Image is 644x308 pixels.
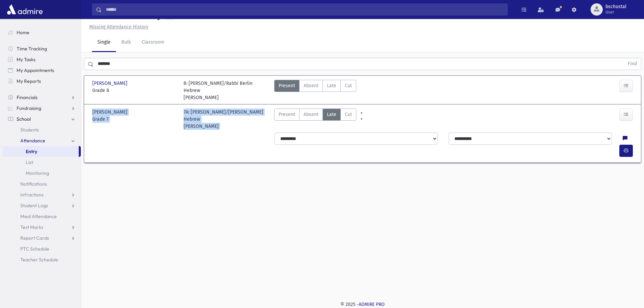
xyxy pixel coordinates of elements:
a: Infractions [3,189,81,200]
span: Present [279,111,295,118]
span: Notifications [20,181,47,187]
span: My Reports [17,78,41,84]
span: Report Cards [20,235,49,241]
a: Bulk [116,33,136,52]
div: AttTypes [274,80,356,101]
a: PTC Schedule [3,243,81,254]
a: Student Logs [3,200,81,211]
input: Search [102,3,507,16]
span: Present [279,82,295,89]
span: My Appointments [17,67,54,73]
span: Absent [304,111,318,118]
span: bschustal [605,4,626,9]
span: [PERSON_NAME] [92,80,129,87]
span: My Tasks [17,56,35,63]
span: Attendance [20,138,45,144]
a: Fundraising [3,103,81,114]
span: School [17,116,31,122]
span: Meal Attendance [20,213,57,219]
span: Infractions [20,192,44,198]
img: AdmirePro [5,3,44,16]
span: Student Logs [20,203,48,209]
div: 8: [PERSON_NAME]/Rabbi Berlin Hebrew [PERSON_NAME] [184,80,268,101]
span: Financials [17,94,38,100]
u: Missing Attendance History [89,24,148,30]
span: User [605,9,626,15]
a: Test Marks [3,222,81,233]
span: Monitoring [26,170,49,176]
a: My Tasks [3,54,81,65]
span: Cut [345,82,352,89]
span: Time Tracking [17,46,47,52]
span: [PERSON_NAME] [92,109,129,116]
a: Financials [3,92,81,103]
a: Single [92,33,116,52]
span: Fundraising [17,105,41,111]
div: 7A: [PERSON_NAME]/[PERSON_NAME] Hebrew [PERSON_NAME] [184,109,268,130]
a: Teacher Schedule [3,254,81,265]
a: Meal Attendance [3,211,81,222]
span: Home [17,29,29,35]
a: List [3,157,81,168]
a: Students [3,124,81,135]
span: Late [327,111,336,118]
a: Notifications [3,179,81,189]
a: Time Tracking [3,43,81,54]
a: Report Cards [3,233,81,243]
span: Entry [26,148,37,155]
a: School [3,114,81,124]
span: List [26,159,33,165]
span: Test Marks [20,224,43,230]
span: Grade 8 [92,87,177,94]
div: AttTypes [274,109,356,130]
span: Grade 7 [92,116,177,123]
span: Teacher Schedule [20,257,58,263]
div: © 2025 - [92,301,633,308]
a: Entry [3,146,79,157]
span: Cut [345,111,352,118]
button: Find [624,58,641,70]
a: My Appointments [3,65,81,76]
span: PTC Schedule [20,246,49,252]
a: Attendance [3,135,81,146]
a: Classroom [136,33,170,52]
span: Late [327,82,336,89]
a: Monitoring [3,168,81,179]
a: Home [3,27,81,38]
a: My Reports [3,76,81,87]
a: Missing Attendance History [87,24,148,30]
span: Students [20,127,39,133]
span: Absent [304,82,318,89]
